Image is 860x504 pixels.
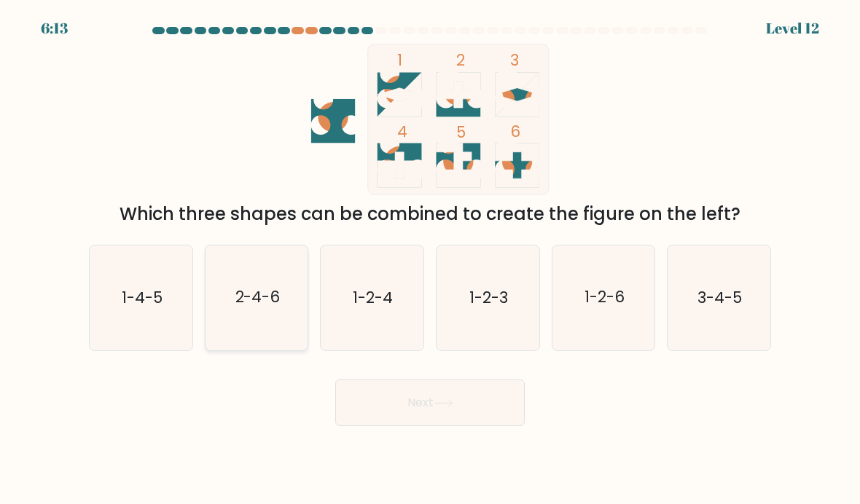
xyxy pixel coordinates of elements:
[510,121,520,142] tspan: 6
[397,121,407,142] tspan: 4
[469,287,508,308] text: 1-2-3
[122,287,163,308] text: 1-4-5
[585,287,625,308] text: 1-2-6
[698,287,743,308] text: 3-4-5
[456,50,465,71] tspan: 2
[510,50,519,71] tspan: 3
[41,17,68,39] div: 6:13
[456,122,466,143] tspan: 5
[235,287,280,308] text: 2-4-6
[335,379,525,426] button: Next
[98,201,762,227] div: Which three shapes can be combined to create the figure on the left?
[397,50,402,71] tspan: 1
[353,287,394,308] text: 1-2-4
[766,17,819,39] div: Level 12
